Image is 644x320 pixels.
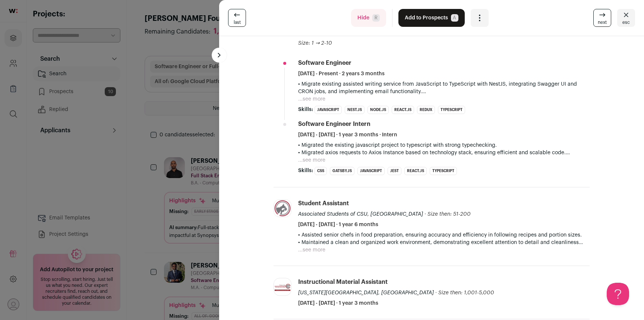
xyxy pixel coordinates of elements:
[598,19,607,25] span: next
[388,167,401,175] li: Jest
[298,221,378,228] span: [DATE] - [DATE] · 1 year 6 months
[357,167,385,175] li: JavaScript
[298,156,325,164] button: ...see more
[398,9,465,27] button: Add to ProspectsA
[471,9,489,27] button: Open dropdown
[298,278,388,286] div: Instructional Material Assistant
[607,283,629,305] iframe: Help Scout Beacon - Open
[298,199,349,207] div: Student Assistant
[298,120,370,128] div: Software Engineer Intern
[298,95,325,103] button: ...see more
[228,9,246,27] a: last
[298,131,397,139] span: [DATE] - [DATE] · 1 year 3 months · Intern
[298,41,332,46] span: Size: 1 → 2-10
[622,19,630,25] span: esc
[274,200,291,217] img: d3d0e40b0e73009f08e2c49fb4654440d7c397ab15ad765a9586ff79d05ebb71
[451,14,458,22] span: A
[298,300,378,307] span: [DATE] - [DATE] · 1 year 3 months
[298,231,590,239] p: • Assisted senior chefs in food preparation, ensuring accuracy and efficiency in following recipe...
[274,281,291,293] img: 07343c1fb55f19860cae5e79921d6899b1bf0e7dca2eefb684ed2ff0c52a2d4d.jpg
[298,80,590,95] p: • Migrate existing assisted writing service from JavaScript to TypeScript with NestJS, integratin...
[351,9,386,27] button: HideR
[298,212,423,217] span: Associated Students of CSU, [GEOGRAPHIC_DATA]
[593,9,611,27] a: next
[435,290,494,295] span: · Size then: 1,001-5,000
[438,106,465,114] li: TypeScript
[234,19,241,25] span: last
[298,70,385,77] span: [DATE] - Present · 2 years 3 months
[404,167,427,175] li: React.js
[372,14,380,22] span: R
[315,167,327,175] li: CSS
[298,246,325,254] button: ...see more
[617,9,635,27] button: Close
[330,167,354,175] li: Gatsby.js
[298,142,590,149] p: • Migrated the existing javascript project to typescript with strong typechecking.
[298,167,313,174] span: Skills:
[298,149,590,156] p: • Migrated axios requests to Axios Instance based on technology stack, ensuring efficient and sca...
[417,106,435,114] li: Redux
[298,239,590,246] p: • Maintained a clean and organized work environment, demonstrating excellent attention to detail ...
[424,212,471,217] span: · Size then: 51-200
[392,106,414,114] li: React.js
[298,106,313,113] span: Skills:
[430,167,457,175] li: TypeScript
[367,106,389,114] li: Node.js
[298,290,434,295] span: [US_STATE][GEOGRAPHIC_DATA], [GEOGRAPHIC_DATA]
[345,106,364,114] li: Nest.js
[315,106,342,114] li: JavaScript
[298,59,351,67] div: Software Engineer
